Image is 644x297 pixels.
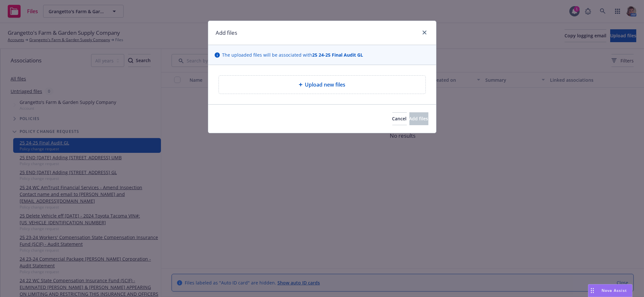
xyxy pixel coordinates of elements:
span: Nova Assist [602,288,627,293]
span: The uploaded files will be associated with [222,51,363,58]
div: Upload new files [219,75,426,94]
span: Add files [409,116,428,122]
h1: Add files [216,29,238,37]
span: Cancel [392,116,407,122]
button: Nova Assist [588,284,632,297]
button: Cancel [392,112,407,125]
button: Add files [409,112,428,125]
div: Drag to move [588,284,596,297]
a: close [421,29,428,36]
strong: 25 24-25 Final Audit GL [313,52,363,58]
span: Upload new files [305,81,346,88]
